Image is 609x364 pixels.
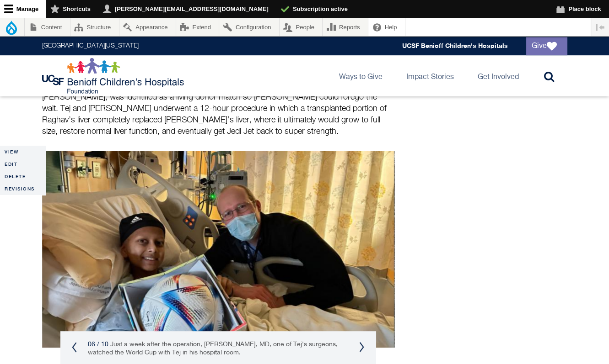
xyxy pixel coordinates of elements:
[72,342,77,353] button: Previous
[119,18,176,36] a: Appearance
[42,80,394,137] p: But he was lucky. The Bisaryas’ insurance covered the procedure, and an extended family member, [...
[88,341,108,348] span: 06 / 10
[368,18,405,36] a: Help
[70,18,119,36] a: Structure
[359,342,365,353] button: Next
[219,18,279,36] a: Configuration
[280,18,323,36] a: People
[88,341,338,356] small: Just a week after the operation, [PERSON_NAME], MD, one of Tej's surgeons, watched the World Cup ...
[526,37,567,55] a: Give
[42,58,186,94] img: Logo for UCSF Benioff Children's Hospitals Foundation
[332,55,390,96] a: Ways to Give
[399,55,461,96] a: Impact Stories
[323,18,368,36] a: Reports
[591,18,609,36] button: Vertical orientation
[402,42,508,50] a: UCSF Benioff Children's Hospitals
[42,43,139,49] a: [GEOGRAPHIC_DATA][US_STATE]
[25,18,70,36] a: Content
[470,55,526,96] a: Get Involved
[176,18,219,36] a: Extend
